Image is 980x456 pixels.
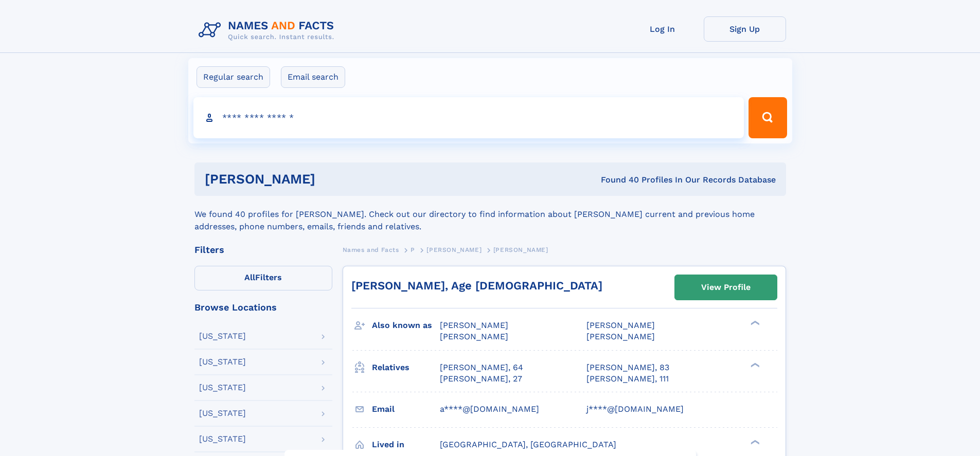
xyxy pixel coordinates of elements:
[372,317,440,334] h3: Also known as
[458,174,776,186] div: Found 40 Profiles In Our Records Database
[194,196,786,233] div: We found 40 profiles for [PERSON_NAME]. Check out our directory to find information about [PERSON...
[440,332,508,341] span: [PERSON_NAME]
[244,272,255,282] span: All
[586,320,655,330] span: [PERSON_NAME]
[199,435,246,443] div: [US_STATE]
[440,440,616,449] span: [GEOGRAPHIC_DATA], [GEOGRAPHIC_DATA]
[199,409,246,417] div: [US_STATE]
[343,243,399,256] a: Names and Facts
[586,373,669,385] a: [PERSON_NAME], 111
[411,243,415,256] a: P
[748,320,760,326] div: ❯
[197,66,270,88] label: Regular search
[586,332,655,341] span: [PERSON_NAME]
[199,384,246,392] div: [US_STATE]
[372,400,440,418] h3: Email
[372,359,440,376] h3: Relatives
[372,436,440,453] h3: Lived in
[440,320,508,330] span: [PERSON_NAME]
[704,16,786,42] a: Sign Up
[748,439,760,445] div: ❯
[194,303,332,312] div: Browse Locations
[205,173,458,186] h1: [PERSON_NAME]
[411,246,415,253] span: P
[586,362,669,373] a: [PERSON_NAME], 83
[440,362,523,373] a: [PERSON_NAME], 64
[748,361,760,368] div: ❯
[194,16,343,44] img: Logo Names and Facts
[675,275,777,300] a: View Profile
[193,97,744,138] input: search input
[749,97,787,138] button: Search Button
[194,245,332,254] div: Filters
[426,243,482,256] a: [PERSON_NAME]
[281,66,345,88] label: Email search
[621,16,704,42] a: Log In
[199,332,246,340] div: [US_STATE]
[426,246,482,253] span: [PERSON_NAME]
[440,373,522,385] a: [PERSON_NAME], 27
[199,358,246,366] div: [US_STATE]
[493,246,548,253] span: [PERSON_NAME]
[194,266,332,290] label: Filters
[351,279,602,292] a: [PERSON_NAME], Age [DEMOGRAPHIC_DATA]
[701,276,751,299] div: View Profile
